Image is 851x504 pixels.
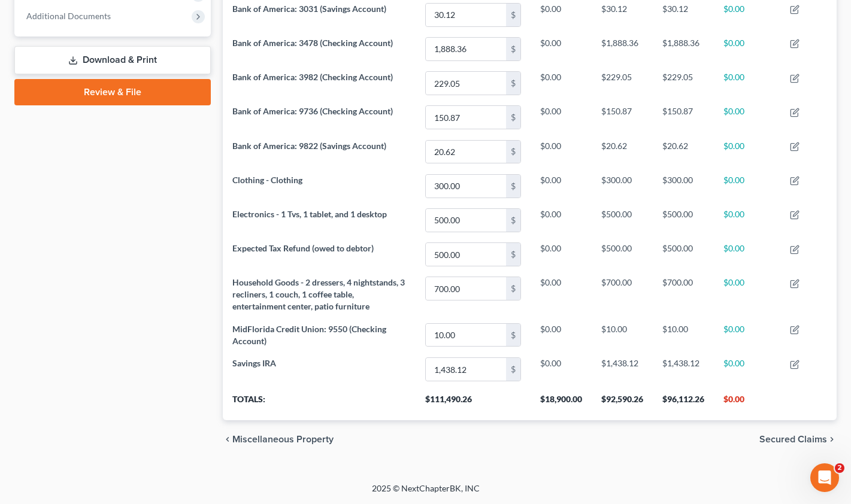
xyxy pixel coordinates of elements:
button: chevron_left Miscellaneous Property [223,435,334,444]
div: $ [506,324,520,347]
td: $0.00 [714,237,780,271]
td: $0.00 [714,352,780,386]
div: $ [506,38,520,60]
input: 0.00 [426,324,506,347]
span: Bank of America: 9736 (Checking Account) [232,106,393,116]
td: $1,438.12 [653,352,714,386]
span: Miscellaneous Property [232,435,334,444]
div: $ [506,209,520,232]
input: 0.00 [426,38,506,60]
td: $1,438.12 [592,352,653,386]
div: $ [506,141,520,163]
td: $0.00 [714,135,780,169]
td: $229.05 [592,66,653,100]
span: Bank of America: 9822 (Savings Account) [232,141,386,151]
input: 0.00 [426,106,506,129]
div: $ [506,175,520,198]
input: 0.00 [426,4,506,26]
th: $92,590.26 [592,387,653,420]
td: $10.00 [653,318,714,352]
td: $0.00 [714,32,780,66]
i: chevron_left [223,435,232,444]
td: $0.00 [531,169,592,203]
input: 0.00 [426,209,506,232]
div: $ [506,358,520,381]
td: $700.00 [653,272,714,318]
td: $500.00 [653,237,714,271]
span: Bank of America: 3982 (Checking Account) [232,72,393,82]
td: $0.00 [714,272,780,318]
th: $111,490.26 [416,387,531,420]
td: $0.00 [531,203,592,237]
iframe: Intercom live chat [810,463,839,492]
td: $150.87 [592,101,653,135]
input: 0.00 [426,243,506,266]
td: $0.00 [714,203,780,237]
input: 0.00 [426,72,506,95]
a: Review & File [14,79,211,105]
span: Additional Documents [26,11,111,21]
span: Expected Tax Refund (owed to debtor) [232,243,374,253]
td: $0.00 [531,32,592,66]
th: $18,900.00 [531,387,592,420]
td: $10.00 [592,318,653,352]
th: $96,112.26 [653,387,714,420]
td: $0.00 [531,272,592,318]
div: $ [506,4,520,26]
span: Household Goods - 2 dressers, 4 nightstands, 3 recliners, 1 couch, 1 coffee table, entertainment ... [232,277,405,311]
td: $0.00 [714,318,780,352]
a: Download & Print [14,46,211,74]
td: $150.87 [653,101,714,135]
td: $0.00 [714,169,780,203]
td: $0.00 [531,135,592,169]
button: Secured Claims chevron_right [759,435,837,444]
td: $20.62 [592,135,653,169]
td: $300.00 [653,169,714,203]
td: $0.00 [531,318,592,352]
input: 0.00 [426,358,506,381]
div: $ [506,243,520,266]
td: $0.00 [714,66,780,100]
span: Bank of America: 3031 (Savings Account) [232,4,386,14]
span: 2 [835,463,844,473]
span: Savings IRA [232,358,276,368]
input: 0.00 [426,277,506,300]
div: $ [506,106,520,129]
div: $ [506,277,520,300]
td: $0.00 [531,101,592,135]
td: $1,888.36 [592,32,653,66]
td: $0.00 [531,237,592,271]
div: $ [506,72,520,95]
td: $0.00 [531,66,592,100]
span: Clothing - Clothing [232,175,302,185]
th: $0.00 [714,387,780,420]
td: $20.62 [653,135,714,169]
td: $0.00 [714,101,780,135]
td: $300.00 [592,169,653,203]
td: $0.00 [531,352,592,386]
input: 0.00 [426,141,506,163]
span: Bank of America: 3478 (Checking Account) [232,38,393,48]
th: Totals: [223,387,416,420]
td: $229.05 [653,66,714,100]
td: $500.00 [653,203,714,237]
td: $500.00 [592,203,653,237]
span: Secured Claims [759,435,827,444]
span: Electronics - 1 Tvs, 1 tablet, and 1 desktop [232,209,387,219]
td: $700.00 [592,272,653,318]
td: $1,888.36 [653,32,714,66]
i: chevron_right [827,435,837,444]
span: MidFlorida Credit Union: 9550 (Checking Account) [232,324,386,346]
td: $500.00 [592,237,653,271]
div: 2025 © NextChapterBK, INC [84,482,767,504]
input: 0.00 [426,175,506,198]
